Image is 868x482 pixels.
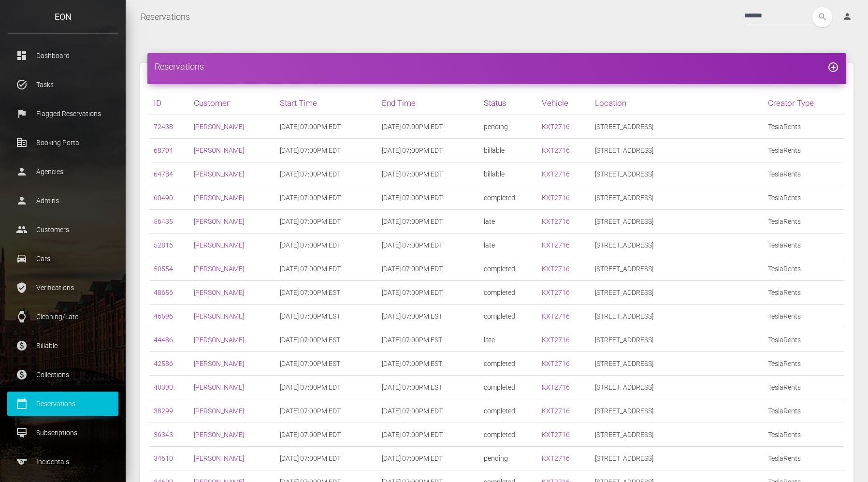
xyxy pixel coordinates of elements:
[591,91,764,115] th: Location
[764,162,844,186] td: TeslaRents
[591,210,764,234] td: [STREET_ADDRESS]
[194,289,244,296] a: [PERSON_NAME]
[480,423,538,447] td: completed
[812,7,832,27] button: search
[591,281,764,305] td: [STREET_ADDRESS]
[591,328,764,352] td: [STREET_ADDRESS]
[154,407,173,415] a: 38299
[194,123,244,131] a: [PERSON_NAME]
[154,241,173,249] a: 52816
[194,312,244,320] a: [PERSON_NAME]
[276,234,378,257] td: [DATE] 07:00PM EDT
[276,305,378,328] td: [DATE] 07:00PM EST
[194,407,244,415] a: [PERSON_NAME]
[542,241,570,249] a: KXT2716
[276,399,378,423] td: [DATE] 07:00PM EDT
[480,281,538,305] td: completed
[480,210,538,234] td: late
[150,91,190,115] th: ID
[480,352,538,376] td: completed
[591,352,764,376] td: [STREET_ADDRESS]
[190,91,276,115] th: Customer
[154,170,173,178] a: 64784
[480,139,538,162] td: billable
[480,257,538,281] td: completed
[14,280,111,295] p: Verifications
[194,194,244,202] a: [PERSON_NAME]
[764,234,844,257] td: TeslaRents
[276,139,378,162] td: [DATE] 07:00PM EDT
[194,218,244,225] a: [PERSON_NAME]
[194,454,244,462] a: [PERSON_NAME]
[276,257,378,281] td: [DATE] 07:00PM EDT
[764,399,844,423] td: TeslaRents
[542,289,570,296] a: KXT2716
[7,44,118,68] a: dashboard Dashboard
[154,383,173,391] a: 40390
[542,123,570,131] a: KXT2716
[542,454,570,462] a: KXT2716
[276,328,378,352] td: [DATE] 07:00PM EST
[764,139,844,162] td: TeslaRents
[378,162,480,186] td: [DATE] 07:00PM EDT
[276,352,378,376] td: [DATE] 07:00PM EST
[764,91,844,115] th: Creator Type
[14,77,111,92] p: Tasks
[276,115,378,139] td: [DATE] 07:00PM EDT
[480,115,538,139] td: pending
[542,383,570,391] a: KXT2716
[276,281,378,305] td: [DATE] 07:00PM EST
[154,146,173,154] a: 68794
[7,73,118,97] a: task_alt Tasks
[7,392,118,416] a: calendar_today Reservations
[378,257,480,281] td: [DATE] 07:00PM EDT
[276,447,378,470] td: [DATE] 07:00PM EDT
[480,186,538,210] td: completed
[378,447,480,470] td: [DATE] 07:00PM EDT
[480,162,538,186] td: billable
[764,281,844,305] td: TeslaRents
[542,265,570,273] a: KXT2716
[827,61,839,72] a: add_circle_outline
[155,60,839,73] h4: Reservations
[276,423,378,447] td: [DATE] 07:00PM EDT
[542,218,570,225] a: KXT2716
[154,360,173,367] a: 42586
[764,352,844,376] td: TeslaRents
[7,276,118,300] a: verified_user Verifications
[480,305,538,328] td: completed
[591,376,764,399] td: [STREET_ADDRESS]
[835,7,861,27] a: person
[154,265,173,273] a: 50554
[378,186,480,210] td: [DATE] 07:00PM EDT
[378,91,480,115] th: End Time
[194,241,244,249] a: [PERSON_NAME]
[14,222,111,237] p: Customers
[480,399,538,423] td: completed
[480,447,538,470] td: pending
[7,131,118,155] a: corporate_fare Booking Portal
[194,146,244,154] a: [PERSON_NAME]
[276,376,378,399] td: [DATE] 07:00PM EDT
[378,234,480,257] td: [DATE] 07:00PM EDT
[480,234,538,257] td: late
[14,48,111,63] p: Dashboard
[480,91,538,115] th: Status
[154,431,173,438] a: 36343
[7,247,118,271] a: drive_eta Cars
[764,328,844,352] td: TeslaRents
[378,352,480,376] td: [DATE] 07:00PM EST
[542,146,570,154] a: KXT2716
[194,360,244,367] a: [PERSON_NAME]
[542,312,570,320] a: KXT2716
[14,367,111,382] p: Collections
[764,210,844,234] td: TeslaRents
[542,360,570,367] a: KXT2716
[542,170,570,178] a: KXT2716
[276,210,378,234] td: [DATE] 07:00PM EDT
[764,305,844,328] td: TeslaRents
[378,210,480,234] td: [DATE] 07:00PM EDT
[378,281,480,305] td: [DATE] 07:00PM EDT
[591,399,764,423] td: [STREET_ADDRESS]
[154,336,173,344] a: 44486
